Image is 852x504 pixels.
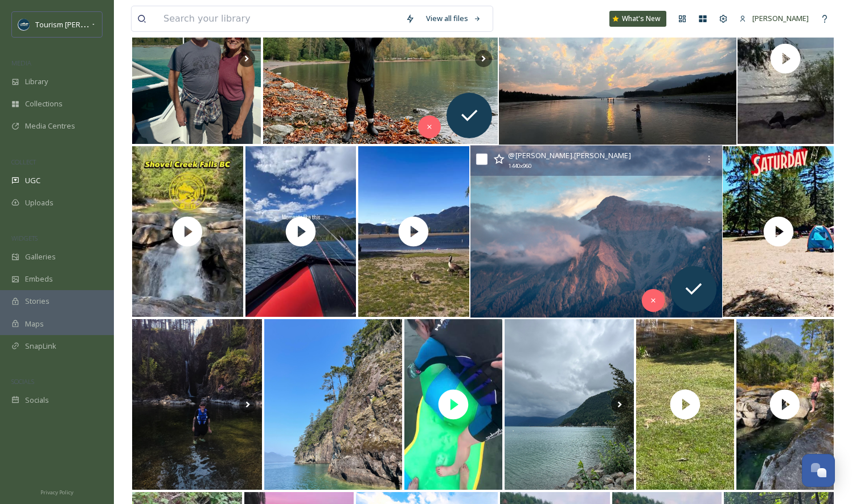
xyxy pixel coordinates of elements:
span: Uploads [25,197,54,208]
a: View all files [420,7,487,30]
span: Socials [25,395,49,406]
span: @ [PERSON_NAME].[PERSON_NAME] [508,150,630,160]
img: thumbnail [402,319,505,490]
span: Embeds [25,274,53,284]
img: thumbnail [723,146,834,317]
span: Privacy Policy [40,489,73,496]
span: WIDGETS [11,234,38,242]
span: SnapLink [25,341,56,352]
a: Privacy Policy [40,485,73,498]
span: COLLECT [11,158,36,166]
img: The Harrison Lake and Lagoon in Harrsion Hot Spring, BC. #lakes #lagoon #travelphotography #harri... [505,319,634,490]
span: Maps [25,319,44,329]
img: Friday Night Lights, sun setting on Mt. Cheam, Agassiz, BC [470,146,722,318]
span: SOCIALS [11,377,34,386]
input: Search your library [158,6,400,31]
span: UGC [25,175,40,186]
button: Open Chat [802,454,835,487]
span: Library [25,76,48,87]
span: MEDIA [11,59,31,67]
span: Stories [25,296,50,307]
span: [PERSON_NAME] [752,13,809,23]
img: Social%20Media%20Profile%20Picture.png [18,19,30,30]
span: Media Centres [25,121,75,131]
img: thumbnail [245,146,357,317]
img: thumbnail [734,319,836,490]
span: Galleries [25,251,56,262]
img: thumbnail [132,146,243,317]
img: thumbnail [634,319,736,490]
span: Tourism [PERSON_NAME] [35,19,121,30]
img: thumbnail [358,146,469,317]
a: What's New [609,11,666,27]
span: 1440 x 960 [508,162,531,171]
a: [PERSON_NAME] [734,7,814,30]
img: Harrison Lake shoreline #harrisonhotsprings #HarrisonTourism [264,319,403,490]
img: Exploring our back yard .#newbeginings #beautifulday #harrisonhotsprings #harrisonhotspringsbc [132,319,262,490]
span: Collections [25,98,63,109]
